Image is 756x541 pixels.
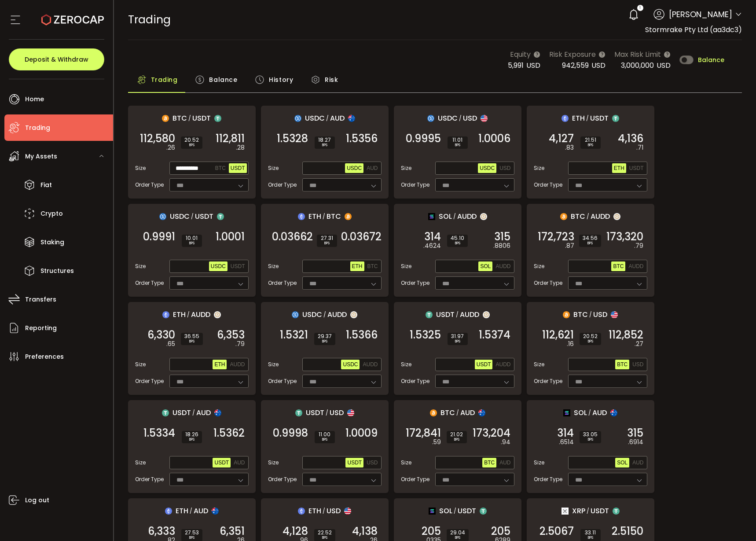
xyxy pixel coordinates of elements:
span: USD [499,165,510,171]
span: Order Type [401,181,429,189]
span: AUDD [495,263,510,269]
i: BPS [185,437,198,442]
span: AUDD [628,263,643,269]
img: btc_portfolio.svg [162,115,169,122]
span: AUD [632,460,643,466]
span: SOL [574,407,587,418]
img: usdt_portfolio.svg [214,115,221,122]
i: BPS [583,241,598,246]
span: AUDD [363,361,378,368]
span: USDT [192,113,211,124]
span: 33.05 [583,432,598,437]
span: Stormrake Pty Ltd (aa3dc3) [645,25,742,35]
span: 21.02 [450,432,463,437]
img: btc_portfolio.svg [345,213,352,220]
img: eth_portfolio.svg [298,508,305,515]
i: BPS [318,339,332,344]
span: USDC [438,113,458,124]
span: Size [534,361,544,368]
span: ETH [614,165,624,171]
button: USD [631,360,645,369]
em: / [323,311,326,319]
span: USD [657,60,671,70]
img: usdc_portfolio.svg [159,213,166,220]
em: .4624 [423,241,441,250]
span: [PERSON_NAME] [669,8,732,20]
span: Size [268,262,279,270]
span: Size [268,361,279,368]
span: 29.37 [318,334,332,339]
span: BTC [617,361,628,368]
span: 20.52 [583,334,598,339]
span: USD [330,407,344,418]
span: Order Type [268,279,297,287]
i: BPS [583,339,598,344]
button: USDC [341,360,360,369]
span: Size [135,459,146,467]
button: USDT [229,163,247,173]
img: usdc_portfolio.svg [427,115,434,122]
button: SOL [478,261,492,271]
button: BTC [213,163,228,173]
span: USDT [477,361,491,368]
span: AUD [196,407,211,418]
span: 10.01 [185,236,198,241]
span: USDC [211,263,226,269]
button: USDT [475,360,493,369]
span: Order Type [401,475,429,483]
span: 0.9995 [406,134,441,143]
img: zuPXiwguUFiBOIQyqLOiXsnnNitlx7q4LCwEbLHADjIpTka+Lip0HH8D0VTrd02z+wEAAAAASUVORK5CYII= [214,311,221,318]
i: BPS [318,437,331,442]
span: AUDD [460,309,479,320]
span: 1.5374 [479,331,510,339]
span: 112,811 [216,134,245,143]
button: AUDD [494,261,512,271]
img: usd_portfolio.svg [347,409,354,416]
img: usd_portfolio.svg [344,508,351,515]
em: / [192,409,195,417]
img: aud_portfolio.svg [212,508,219,515]
span: Equity [510,49,531,60]
em: .6514 [559,438,574,447]
span: Order Type [135,377,164,385]
img: sol_portfolio.png [429,508,436,515]
span: 1.5362 [213,429,245,438]
span: 0.9991 [143,232,175,241]
span: 20.52 [184,137,199,143]
span: 18.26 [185,432,198,437]
span: Preferences [25,350,64,363]
span: Risk Exposure [549,49,596,60]
img: zuPXiwguUFiBOIQyqLOiXsnnNitlx7q4LCwEbLHADjIpTka+Lip0HH8D0VTrd02z+wEAAAAASUVORK5CYII= [350,311,357,318]
span: 0.03662 [272,232,313,241]
span: 1.5356 [346,134,378,143]
span: USDC [480,165,495,171]
span: 1.0006 [478,134,510,143]
img: btc_portfolio.svg [563,311,570,318]
span: 315 [627,429,643,438]
span: Order Type [401,377,429,385]
i: BPS [584,143,597,148]
em: / [456,409,459,417]
span: 0.03672 [341,232,382,241]
img: aud_portfolio.svg [348,115,355,122]
span: AUD [499,460,510,466]
span: 314 [424,232,441,241]
span: 112,580 [140,134,175,143]
span: AUDD [230,361,245,368]
span: BTC [215,165,226,171]
button: BTC [366,261,380,271]
button: USDC [478,163,496,173]
span: Order Type [534,475,562,483]
em: .94 [501,438,510,447]
span: 1.5325 [410,331,441,339]
em: / [188,114,191,122]
span: 172,723 [538,232,574,241]
span: Structures [40,265,74,277]
span: ETH [173,309,186,320]
span: USD [593,309,607,320]
img: usdt_portfolio.svg [426,311,433,318]
span: 27.31 [320,236,334,241]
span: AUDD [327,309,347,320]
span: AUD [367,165,378,171]
span: 173,320 [606,232,643,241]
